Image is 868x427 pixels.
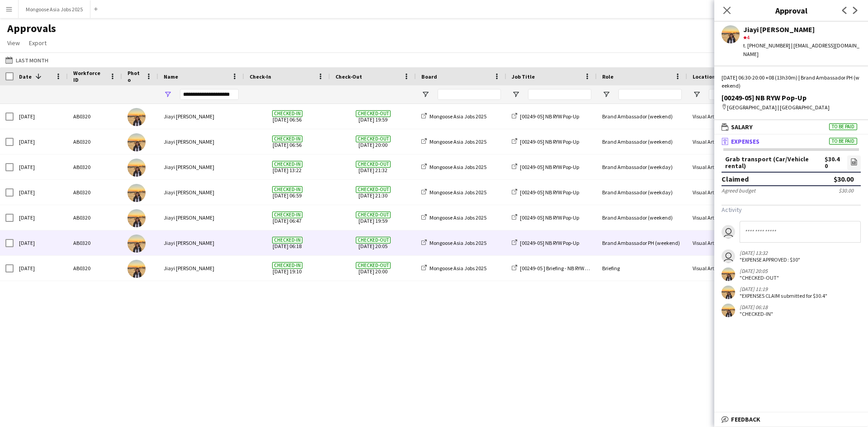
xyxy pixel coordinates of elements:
span: [DATE] 06:56 [250,104,325,129]
div: ExpensesTo be paid [714,148,868,329]
span: Salary [731,123,753,131]
span: [DATE] 06:47 [250,205,325,230]
span: [00249-05] NB RYW Pop-Up [520,214,579,221]
span: Checked-in [272,186,302,193]
a: Mongoose Asia Jobs 2025 [421,138,486,145]
span: [DATE] 06:59 [250,180,325,205]
span: Date [19,73,32,80]
span: Checked-in [272,136,302,142]
span: [DATE] 13:22 [250,155,325,179]
span: Mongoose Asia Jobs 2025 [429,214,486,221]
app-user-avatar: Jiayi Rachel Liew [722,304,735,317]
div: $30.40 [825,156,842,169]
mat-expansion-panel-header: Feedback [714,413,868,426]
div: Jiayi [PERSON_NAME] [743,25,861,33]
input: Board Filter Input [438,89,501,100]
span: Location [693,73,715,80]
div: $30.00 [834,174,854,183]
div: "CHECKED-OUT" [740,274,779,281]
a: [00249-05] NB RYW Pop-Up [512,189,579,196]
h3: Approval [714,5,868,16]
button: Last Month [4,55,50,66]
img: Jiayi Rachel Liew [127,235,146,253]
div: Jiayi [PERSON_NAME] [158,230,244,255]
div: Claimed [722,174,749,183]
span: To be paid [829,138,857,145]
a: View [4,37,24,49]
span: Photo [127,70,142,83]
span: [00249-05] NB RYW Pop-Up [520,138,579,145]
div: Brand Ambassador (weekend) [597,104,687,129]
app-user-avatar: Jiayi Rachel Liew [722,267,735,281]
div: [DATE] [14,180,68,205]
div: [DATE] [14,129,68,154]
button: Open Filter Menu [602,90,610,99]
div: Jiayi [PERSON_NAME] [158,104,244,129]
span: Mongoose Asia Jobs 2025 [429,138,486,145]
input: Role Filter Input [618,89,682,100]
span: [DATE] 21:30 [335,180,410,205]
input: Job Title Filter Input [528,89,591,100]
span: [DATE] 20:00 [335,256,410,281]
div: [DATE] [14,230,68,255]
div: "CHECKED-IN" [740,310,773,317]
a: Mongoose Asia Jobs 2025 [421,113,486,120]
div: [DATE] 11:19 [740,286,827,292]
div: Brand Ambassador (weekday) [597,155,687,179]
div: Briefing [597,256,687,281]
mat-expansion-panel-header: SalaryTo be paid [714,120,868,134]
span: [DATE] 20:00 [335,129,410,154]
div: Jiayi [PERSON_NAME] [158,155,244,179]
input: Location Filter Input [709,89,772,100]
div: [GEOGRAPHIC_DATA] | [GEOGRAPHIC_DATA] [722,103,861,112]
a: Mongoose Asia Jobs 2025 [421,239,486,246]
img: Jiayi Rachel Liew [127,159,146,177]
a: Mongoose Asia Jobs 2025 [421,164,486,170]
button: Open Filter Menu [693,90,701,99]
a: Mongoose Asia Jobs 2025 [421,189,486,196]
span: [00249-05] NB RYW Pop-Up [520,164,579,170]
div: [DATE] [14,155,68,179]
div: Jiayi [PERSON_NAME] [158,205,244,230]
span: Checked-in [272,262,302,269]
span: Feedback [731,415,760,423]
app-user-avatar: Jiayi Rachel Liew [722,286,735,299]
span: Checked-in [272,110,302,117]
div: [DATE] 13:32 [740,249,800,256]
a: [00249-05] NB RYW Pop-Up [512,138,579,145]
span: Checked-out [356,161,391,168]
span: Check-Out [335,73,362,80]
div: Visual Art Centre [687,104,778,129]
div: AB0320 [68,205,122,230]
span: [DATE] 06:56 [250,129,325,154]
span: [DATE] 06:18 [250,230,325,255]
div: Visual Art Centre [687,256,778,281]
a: [00249-05] NB RYW Pop-Up [512,239,579,246]
div: AB0320 [68,104,122,129]
button: Open Filter Menu [164,90,172,99]
div: [DATE] 06:18 [740,304,773,310]
div: 4 [743,33,861,42]
div: Brand Ambassador (weekend) [597,129,687,154]
img: Jiayi Rachel Liew [127,108,146,126]
a: [00249-05] NB RYW Pop-Up [512,113,579,120]
span: Mongoose Asia Jobs 2025 [429,239,486,246]
span: Mongoose Asia Jobs 2025 [429,265,486,272]
div: Jiayi [PERSON_NAME] [158,256,244,281]
h3: Activity [722,206,861,214]
button: Open Filter Menu [421,90,429,99]
div: Jiayi [PERSON_NAME] [158,180,244,205]
span: Checked-out [356,136,391,142]
img: Jiayi Rachel Liew [127,209,146,227]
span: Role [602,73,613,80]
span: Checked-out [356,237,391,244]
div: Visual Art Centre [687,205,778,230]
div: Brand Ambassador (weekend) [597,205,687,230]
span: Mongoose Asia Jobs 2025 [429,113,486,120]
a: [00249-05] NB RYW Pop-Up [512,164,579,170]
img: Jiayi Rachel Liew [127,260,146,278]
span: Workforce ID [73,70,106,83]
a: Mongoose Asia Jobs 2025 [421,214,486,221]
button: Mongoose Asia Jobs 2025 [19,0,90,18]
img: Jiayi Rachel Liew [127,184,146,202]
